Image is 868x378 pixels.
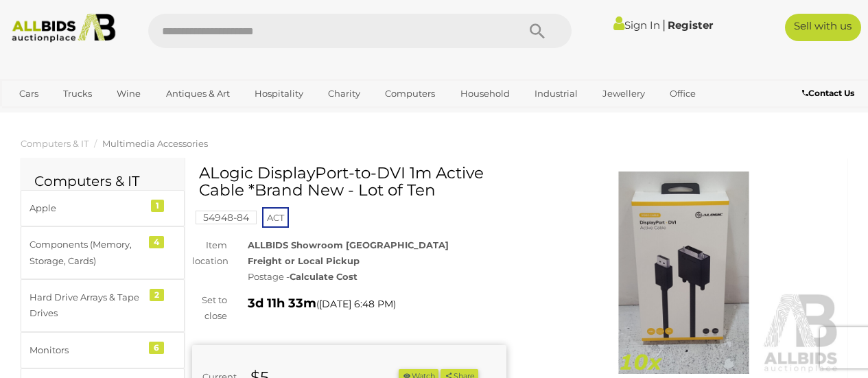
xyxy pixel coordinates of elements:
[21,332,185,368] a: Monitors 6
[376,82,444,105] a: Computers
[149,236,164,248] div: 4
[21,190,185,226] a: Apple 1
[54,82,101,105] a: Trucks
[248,239,449,250] strong: ALLBIDS Showroom [GEOGRAPHIC_DATA]
[802,86,858,101] a: Contact Us
[151,200,164,212] div: 1
[182,292,237,324] div: Set to close
[21,138,89,149] a: Computers & IT
[108,82,150,105] a: Wine
[10,105,56,128] a: Sports
[157,82,239,105] a: Antiques & Art
[503,14,572,48] button: Search
[319,82,369,105] a: Charity
[248,269,506,285] div: Postage -
[150,289,164,301] div: 2
[661,82,705,105] a: Office
[802,88,854,98] b: Contact Us
[149,342,164,354] div: 6
[63,105,178,128] a: [GEOGRAPHIC_DATA]
[182,237,237,270] div: Item location
[785,14,861,41] a: Sell with us
[30,200,143,216] div: Apple
[30,342,143,358] div: Monitors
[246,82,312,105] a: Hospitality
[6,14,121,43] img: Allbids.com.au
[526,82,587,105] a: Industrial
[319,298,393,310] span: [DATE] 6:48 PM
[290,271,357,282] strong: Calculate Cost
[34,174,171,189] h2: Computers & IT
[21,226,185,279] a: Components (Memory, Storage, Cards) 4
[10,82,47,105] a: Cars
[527,172,841,374] img: ALogic DisplayPort-to-DVI 1m Active Cable *Brand New - Lot of Ten
[30,290,143,322] div: Hard Drive Arrays & Tape Drives
[451,82,519,105] a: Household
[316,298,396,309] span: ( )
[594,82,654,105] a: Jewellery
[196,211,257,224] mark: 54948-84
[262,207,289,228] span: ACT
[199,165,503,200] h1: ALogic DisplayPort-to-DVI 1m Active Cable *Brand New - Lot of Ten
[662,17,666,32] span: |
[248,296,316,311] strong: 3d 11h 33m
[102,138,208,149] a: Multimedia Accessories
[668,19,713,32] a: Register
[248,255,360,266] strong: Freight or Local Pickup
[196,212,257,223] a: 54948-84
[613,19,660,32] a: Sign In
[21,279,185,332] a: Hard Drive Arrays & Tape Drives 2
[30,237,143,269] div: Components (Memory, Storage, Cards)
